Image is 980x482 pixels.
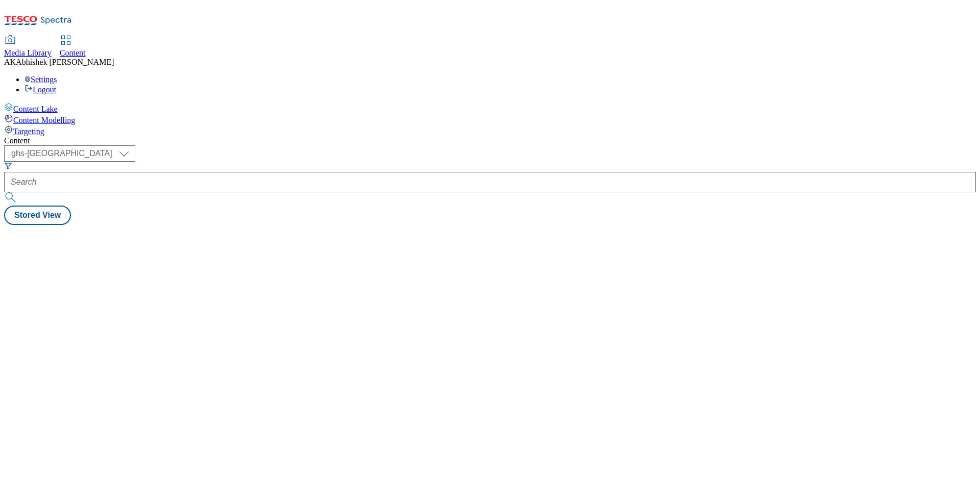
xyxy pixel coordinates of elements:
button: Stored View [4,206,71,225]
a: Targeting [4,125,976,136]
span: Media Library [4,48,52,57]
a: Logout [24,85,56,94]
a: Content Lake [4,103,976,114]
a: Settings [24,75,57,84]
span: Content Lake [13,105,58,113]
input: Search [4,172,976,192]
span: Targeting [13,127,44,136]
span: AK [4,58,16,66]
svg: Search Filters [4,162,12,170]
a: Media Library [4,36,52,58]
span: Abhishek [PERSON_NAME] [16,58,114,66]
span: Content [60,48,86,57]
a: Content [60,36,86,58]
div: Content [4,136,976,145]
a: Content Modelling [4,114,976,125]
span: Content Modelling [13,116,75,124]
